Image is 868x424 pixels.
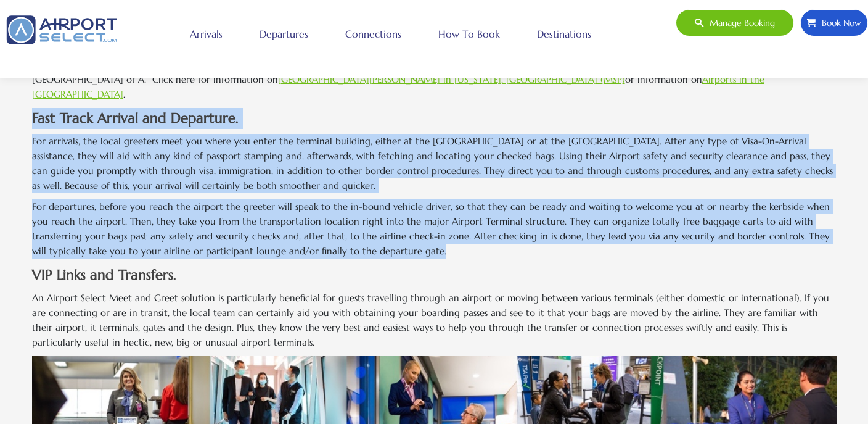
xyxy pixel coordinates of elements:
[32,134,837,193] p: For arrivals, the local greeters meet you where you enter the terminal building, either at the [G...
[278,73,625,85] a: [GEOGRAPHIC_DATA][PERSON_NAME] in [US_STATE], [GEOGRAPHIC_DATA] (MSP)
[342,19,404,49] a: Connections
[534,19,594,49] a: Destinations
[676,9,794,36] a: Manage booking
[187,19,226,49] a: Arrivals
[256,19,311,49] a: Departures
[32,291,837,350] p: An Airport Select Meet and Greet solution is particularly beneficial for guests travelling throug...
[32,266,176,283] strong: VIP Links and Transfers.
[32,199,837,259] p: For departures, before you reach the airport the greeter will speak to the in-bound vehicle drive...
[816,10,861,36] span: Book Now
[32,109,239,127] strong: Fast Track Arrival and Departure.
[435,19,503,49] a: How to book
[800,9,868,36] a: Book Now
[703,10,775,36] span: Manage booking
